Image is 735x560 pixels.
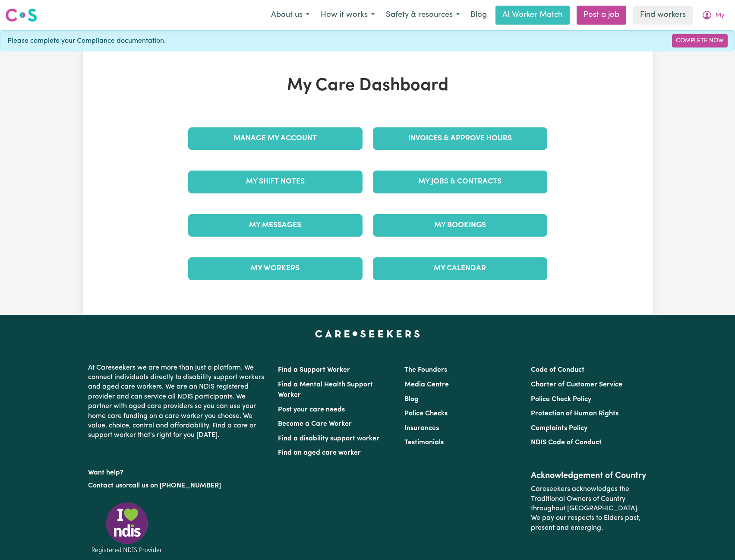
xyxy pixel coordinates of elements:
[700,525,728,553] iframe: Button to launch messaging window
[88,465,268,478] p: Want help?
[531,425,587,432] a: Complaints Policy
[88,478,268,494] p: or
[465,6,492,25] a: Blog
[404,425,439,432] a: Insurances
[315,6,380,24] button: How it works
[404,367,447,373] a: The Founders
[265,6,315,24] button: About us
[633,6,693,25] a: Find workers
[373,171,547,193] a: My Jobs & Contracts
[278,435,379,442] a: Find a disability support worker
[531,439,602,446] a: NDIS Code of Conduct
[380,6,465,24] button: Safety & resources
[278,449,361,456] a: Find an aged care worker
[278,406,345,413] a: Post your care needs
[495,6,570,25] a: AI Worker Match
[531,410,618,417] a: Protection of Human Rights
[373,127,547,150] a: Invoices & Approve Hours
[716,11,724,20] span: My
[188,257,363,280] a: My Workers
[404,381,449,388] a: Media Centre
[531,471,647,481] h2: Acknowledgement of Country
[531,396,591,403] a: Police Check Policy
[188,127,363,150] a: Manage My Account
[129,482,221,489] a: call us on [PHONE_NUMBER]
[5,5,37,25] a: Careseekers logo
[696,6,730,24] button: My Account
[577,6,626,25] a: Post a job
[373,214,547,237] a: My Bookings
[656,505,673,522] iframe: Close message
[404,396,419,403] a: Blog
[7,36,166,46] span: Please complete your Compliance documentation.
[531,367,584,373] a: Code of Conduct
[188,171,363,193] a: My Shift Notes
[373,257,547,280] a: My Calendar
[672,34,728,47] a: Complete Now
[88,360,268,444] p: At Careseekers we are more than just a platform. We connect individuals directly to disability su...
[278,381,373,399] a: Find a Mental Health Support Worker
[278,421,352,427] a: Become a Care Worker
[315,330,420,337] a: Careseekers home page
[278,367,350,373] a: Find a Support Worker
[404,439,444,446] a: Testimonials
[404,410,448,417] a: Police Checks
[188,214,363,237] a: My Messages
[88,501,166,555] img: Registered NDIS provider
[5,7,37,23] img: Careseekers logo
[531,381,622,388] a: Charter of Customer Service
[183,76,552,96] h1: My Care Dashboard
[531,481,647,536] p: Careseekers acknowledges the Traditional Owners of Country throughout [GEOGRAPHIC_DATA]. We pay o...
[88,482,122,489] a: Contact us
